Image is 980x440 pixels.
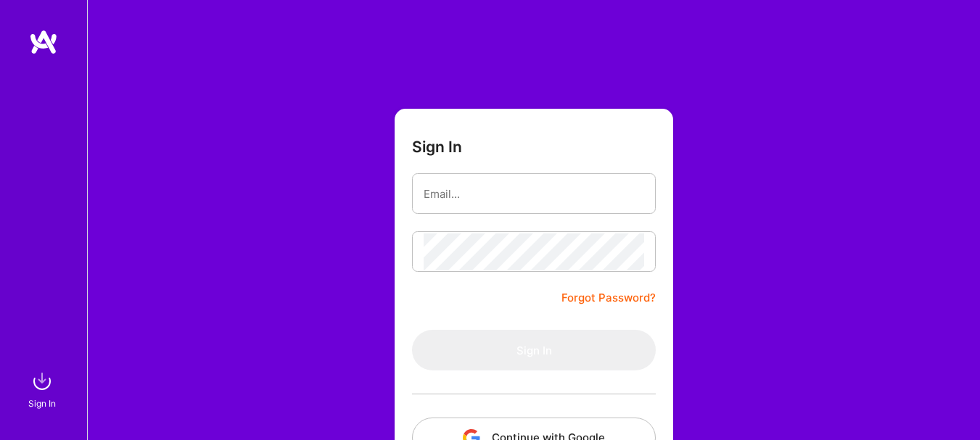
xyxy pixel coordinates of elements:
input: Email... [424,175,644,212]
button: Sign In [412,330,656,370]
img: sign in [28,367,57,396]
h3: Sign In [412,138,462,156]
a: Forgot Password? [561,289,656,307]
a: sign inSign In [30,367,57,411]
img: logo [29,29,58,55]
div: Sign In [28,396,56,411]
